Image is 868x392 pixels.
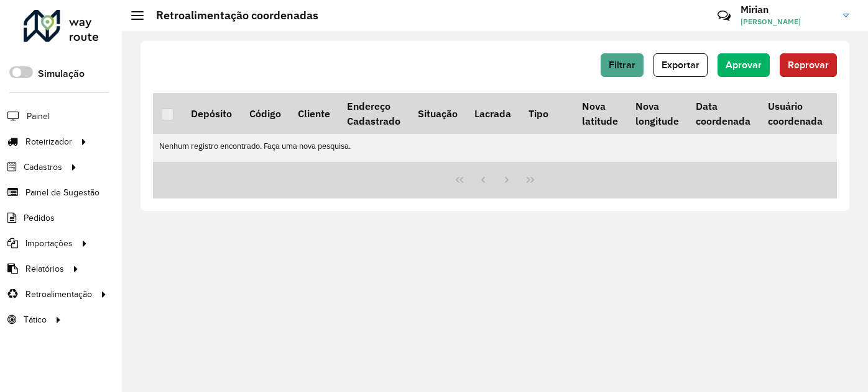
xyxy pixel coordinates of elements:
[144,9,318,22] h2: Retroalimentação coordenadas
[662,60,699,70] span: Exportar
[780,53,837,77] button: Reprovar
[289,93,338,134] th: Cliente
[726,60,762,70] span: Aprovar
[25,262,64,275] span: Relatórios
[609,60,635,70] span: Filtrar
[718,53,770,77] button: Aprovar
[24,161,62,174] span: Cadastros
[241,93,289,134] th: Código
[25,237,73,250] span: Importações
[788,60,829,70] span: Reprovar
[653,53,708,77] button: Exportar
[711,2,737,29] a: Contato Rápido
[759,93,831,134] th: Usuário coordenada
[339,93,409,134] th: Endereço Cadastrado
[520,93,556,134] th: Tipo
[627,93,687,134] th: Nova longitude
[601,53,644,77] button: Filtrar
[741,4,834,16] h3: Mirian
[409,93,466,134] th: Situação
[687,93,759,134] th: Data coordenada
[466,93,519,134] th: Lacrada
[25,186,99,199] span: Painel de Sugestão
[741,16,834,27] span: [PERSON_NAME]
[27,110,50,123] span: Painel
[24,212,55,225] span: Pedidos
[38,66,85,81] label: Simulação
[25,288,92,301] span: Retroalimentação
[574,93,627,134] th: Nova latitude
[25,135,72,148] span: Roteirizador
[24,313,47,326] span: Tático
[182,93,240,134] th: Depósito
